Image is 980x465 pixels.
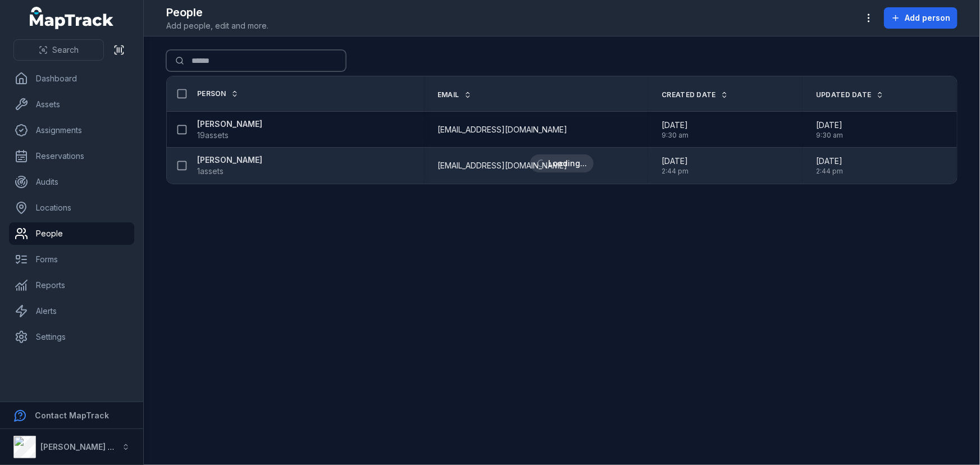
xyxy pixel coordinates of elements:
a: Updated Date [816,90,884,99]
time: 6/4/2025, 9:30:08 AM [816,120,843,140]
span: Email [437,90,459,99]
h2: People [166,4,268,20]
span: Add person [905,12,950,24]
a: Settings [9,326,134,348]
button: Add person [884,7,958,29]
span: [EMAIL_ADDRESS][DOMAIN_NAME] [437,124,567,135]
span: 9:30 am [662,131,689,140]
a: Reservations [9,145,134,167]
a: Locations [9,197,134,219]
span: Created Date [662,90,716,99]
span: 19 assets [197,130,229,141]
a: Alerts [9,300,134,322]
strong: Contact MapTrack [35,411,109,420]
span: [DATE] [662,120,689,131]
span: 2:44 pm [662,167,689,176]
span: [DATE] [816,156,843,167]
a: Person [197,89,239,98]
a: Dashboard [9,67,134,90]
time: 6/4/2025, 9:30:08 AM [662,120,689,140]
a: [PERSON_NAME]1assets [197,154,262,177]
span: 9:30 am [816,131,843,140]
a: Reports [9,274,134,297]
span: Search [52,44,79,56]
a: Forms [9,248,134,271]
span: [EMAIL_ADDRESS][DOMAIN_NAME] [437,160,567,171]
a: Assets [9,93,134,116]
span: Person [197,89,226,98]
a: Created Date [662,90,728,99]
time: 6/13/2025, 2:44:57 PM [662,156,689,176]
a: [PERSON_NAME]19assets [197,118,262,141]
time: 6/13/2025, 2:44:57 PM [816,156,843,176]
a: Assignments [9,119,134,142]
strong: [PERSON_NAME] [197,154,262,166]
span: [DATE] [816,120,843,131]
span: Add people, edit and more. [166,20,268,31]
span: 2:44 pm [816,167,843,176]
a: Audits [9,171,134,193]
span: [DATE] [662,156,689,167]
strong: [PERSON_NAME] [197,118,262,130]
a: People [9,222,134,245]
span: 1 assets [197,166,224,177]
strong: [PERSON_NAME] Air [40,442,118,452]
a: MapTrack [30,7,114,29]
span: Updated Date [816,90,872,99]
button: Search [13,39,104,61]
a: Email [437,90,472,99]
